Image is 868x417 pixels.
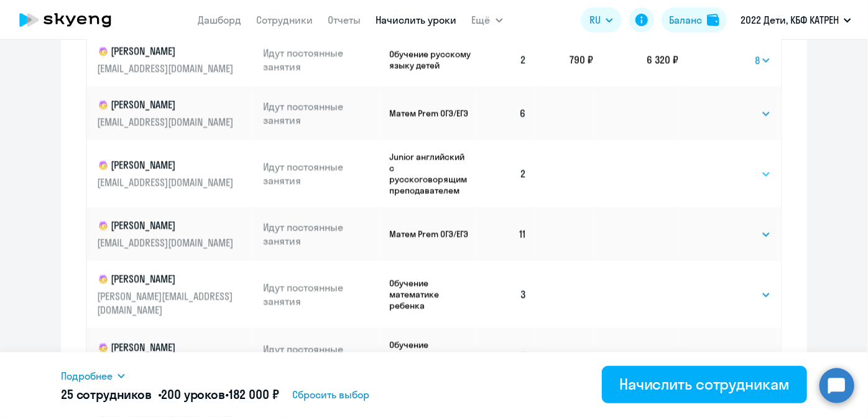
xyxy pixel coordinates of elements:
td: 11 [473,207,537,261]
p: Матем Prem ОГЭ/ЕГЭ [389,228,473,240]
p: Идут постоянные занятия [263,160,380,187]
p: [PERSON_NAME] [97,272,236,287]
p: 2022 Дети, КБФ КАТРЕН [741,12,839,27]
h5: 25 сотрудников • • [61,386,279,403]
div: Баланс [669,12,702,27]
button: 2022 Дети, КБФ КАТРЕН [734,5,857,35]
p: [PERSON_NAME] [97,158,236,173]
p: [EMAIL_ADDRESS][DOMAIN_NAME] [97,236,236,250]
img: child [97,273,109,286]
span: Подробнее [61,368,113,383]
a: child[PERSON_NAME][EMAIL_ADDRESS][DOMAIN_NAME] [97,218,253,250]
p: [PERSON_NAME] [97,44,236,59]
p: [PERSON_NAME] [97,218,236,233]
p: [EMAIL_ADDRESS][DOMAIN_NAME] [97,176,236,189]
p: [PERSON_NAME] [97,340,236,355]
a: child[PERSON_NAME][EMAIL_ADDRESS][DOMAIN_NAME] [97,158,253,189]
button: Начислить сотрудникам [602,366,807,403]
p: Обучение русскому языку детей [389,49,473,71]
p: [PERSON_NAME] [97,98,236,113]
a: child[PERSON_NAME][EMAIL_ADDRESS][DOMAIN_NAME] [97,340,253,372]
p: Junior английский с русскоговорящим преподавателем [389,151,473,196]
span: RU [589,12,601,27]
a: Сотрудники [257,14,313,26]
a: Дашборд [198,14,242,26]
td: 2 [473,33,537,87]
img: child [97,342,109,354]
span: 200 уроков [161,387,225,402]
p: Матем Prem ОГЭ/ЕГЭ [389,108,473,119]
a: child[PERSON_NAME][EMAIL_ADDRESS][DOMAIN_NAME] [97,98,253,129]
img: child [97,99,109,111]
p: Идут постоянные занятия [263,281,380,308]
a: child[PERSON_NAME][EMAIL_ADDRESS][DOMAIN_NAME] [97,44,253,75]
td: 6 320 ₽ [594,33,678,87]
button: RU [581,7,622,32]
td: 790 ₽ [537,33,594,87]
span: Ещё [472,12,491,27]
button: Балансbalance [662,7,727,32]
td: 6 [473,87,537,140]
p: Обучение математике ребенка [389,278,473,311]
div: Начислить сотрудникам [619,374,790,394]
p: [EMAIL_ADDRESS][DOMAIN_NAME] [97,62,236,75]
a: child[PERSON_NAME][PERSON_NAME][EMAIL_ADDRESS][DOMAIN_NAME] [97,272,253,317]
td: 2 [473,140,537,207]
td: 3 [473,261,537,328]
img: child [97,159,109,172]
p: [PERSON_NAME][EMAIL_ADDRESS][DOMAIN_NAME] [97,289,236,317]
p: Идут постоянные занятия [263,46,380,73]
button: Ещё [472,7,503,32]
p: Идут постоянные занятия [263,342,380,370]
p: Обучение математике ребенка [389,339,473,373]
p: Идут постоянные занятия [263,100,380,127]
img: balance [707,14,719,26]
img: child [97,45,109,58]
a: Отчеты [328,14,361,26]
img: child [97,220,109,232]
p: [EMAIL_ADDRESS][DOMAIN_NAME] [97,115,236,129]
span: 182 000 ₽ [229,387,279,402]
p: Идут постоянные занятия [263,220,380,248]
span: Сбросить выбор [292,387,369,402]
td: 3 [473,328,537,384]
a: Начислить уроки [376,14,457,26]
